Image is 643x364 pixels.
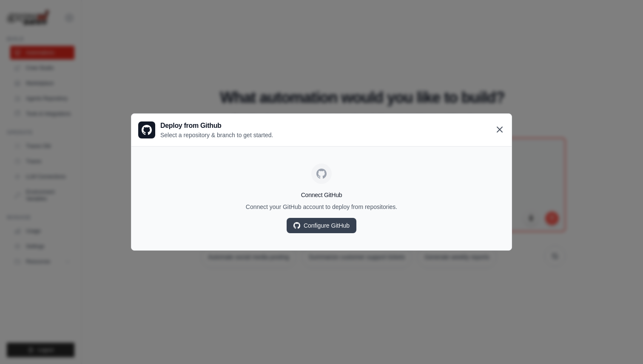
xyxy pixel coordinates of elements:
[138,203,505,211] p: Connect your GitHub account to deploy from repositories.
[600,323,643,364] iframe: Chat Widget
[287,218,356,233] a: Configure GitHub
[160,121,273,131] h3: Deploy from Github
[160,131,273,139] p: Select a repository & branch to get started.
[138,191,505,199] h4: Connect GitHub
